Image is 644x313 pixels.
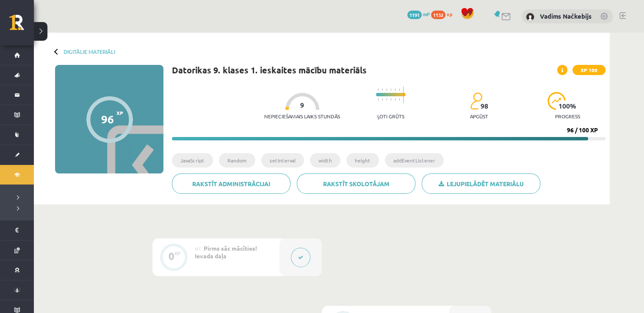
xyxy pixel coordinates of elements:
img: icon-short-line-57e1e144782c952c97e751825c79c345078a6d821885a25fce030b3d8c18986b.svg [386,89,387,91]
img: icon-short-line-57e1e144782c952c97e751825c79c345078a6d821885a25fce030b3d8c18986b.svg [395,98,395,101]
img: icon-short-line-57e1e144782c952c97e751825c79c345078a6d821885a25fce030b3d8c18986b.svg [390,98,391,101]
img: icon-short-line-57e1e144782c952c97e751825c79c345078a6d821885a25fce030b3d8c18986b.svg [395,89,395,91]
a: Rakstīt administrācijai [172,173,290,194]
p: apgūst [470,113,488,119]
span: 9 [300,101,304,109]
span: Pirms sāc mācīties! Ievada daļa [195,244,257,260]
span: #1 [195,245,201,252]
a: 1191 mP [407,11,430,17]
span: 1132 [431,11,445,19]
img: icon-long-line-d9ea69661e0d244f92f715978eff75569469978d946b2353a9bb055b3ed8787d.svg [403,87,404,103]
div: 96 [101,113,114,126]
img: icon-short-line-57e1e144782c952c97e751825c79c345078a6d821885a25fce030b3d8c18986b.svg [378,98,379,101]
li: height [346,153,379,168]
a: 1132 xp [431,11,456,17]
li: width [310,153,340,168]
h1: Datorikas 9. klases 1. ieskaites mācību materiāls [172,65,367,75]
a: Rakstīt skolotājam [297,173,415,194]
p: Nepieciešamais laiks stundās [264,113,340,119]
span: XP [116,110,123,116]
img: icon-short-line-57e1e144782c952c97e751825c79c345078a6d821885a25fce030b3d8c18986b.svg [399,89,400,91]
p: Ļoti grūts [377,113,404,119]
img: icon-progress-161ccf0a02000e728c5f80fcf4c31c7af3da0e1684b2b1d7c360e028c24a22f1.svg [547,92,566,110]
a: Digitālie materiāli [64,48,115,55]
span: 1191 [407,11,422,19]
img: Vadims Načkebijs [526,13,534,21]
img: icon-short-line-57e1e144782c952c97e751825c79c345078a6d821885a25fce030b3d8c18986b.svg [390,89,391,91]
a: Lejupielādēt materiālu [422,173,540,194]
p: progress [555,113,580,119]
span: 100 % [558,102,577,110]
span: XP 100 [572,65,605,75]
li: addEventListener [385,153,444,168]
img: icon-short-line-57e1e144782c952c97e751825c79c345078a6d821885a25fce030b3d8c18986b.svg [386,98,387,101]
div: XP [174,251,180,256]
li: setInterval [261,153,304,168]
img: icon-short-line-57e1e144782c952c97e751825c79c345078a6d821885a25fce030b3d8c18986b.svg [399,98,400,101]
div: 0 [169,252,174,260]
img: icon-short-line-57e1e144782c952c97e751825c79c345078a6d821885a25fce030b3d8c18986b.svg [378,89,379,91]
img: students-c634bb4e5e11cddfef0936a35e636f08e4e9abd3cc4e673bd6f9a4125e45ecb1.svg [470,92,482,110]
a: Vadims Načkebijs [540,12,591,20]
span: mP [423,11,430,17]
a: Rīgas 1. Tālmācības vidusskola [9,15,34,36]
li: Random [219,153,255,168]
span: xp [447,11,452,17]
img: icon-short-line-57e1e144782c952c97e751825c79c345078a6d821885a25fce030b3d8c18986b.svg [382,98,383,101]
span: 98 [481,102,488,110]
img: icon-short-line-57e1e144782c952c97e751825c79c345078a6d821885a25fce030b3d8c18986b.svg [382,89,383,91]
li: JavaScript [172,153,213,168]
